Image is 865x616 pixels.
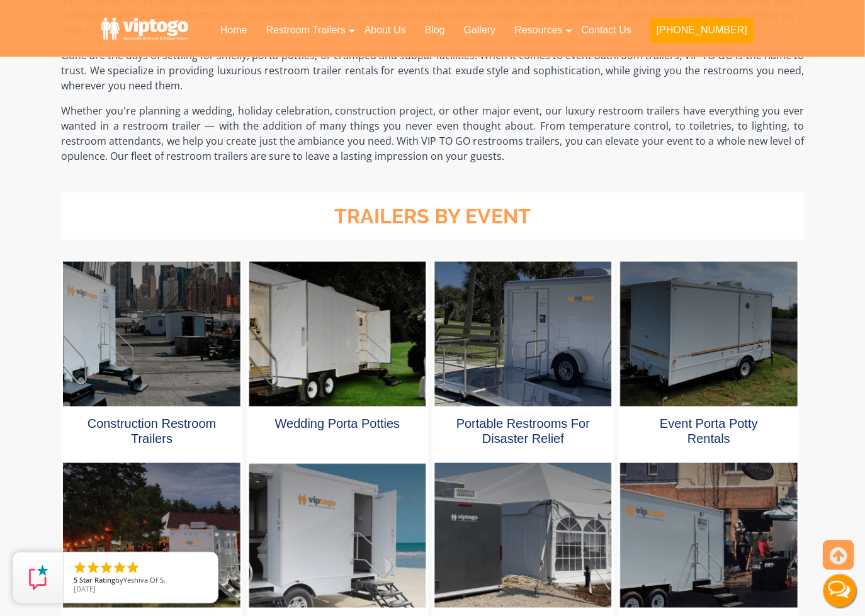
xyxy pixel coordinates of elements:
p: Whether you're planning a wedding, holiday celebration, construction project, or other major even... [61,103,804,164]
a: Portable Restrooms for Disaster Relief [456,417,590,445]
button: Live Chat [815,566,865,616]
h3: TRAILERS BY EVENT [74,206,791,228]
button: [PHONE_NUMBER] [650,18,754,43]
a: Event porta potty rentals [660,417,758,445]
li:  [86,560,101,575]
span: [DATE] [74,584,96,593]
li:  [72,560,88,575]
img: Review Rating [26,565,51,590]
a: Blog [416,16,455,44]
a: Wedding porta potties [275,417,400,430]
span: 5 [74,575,77,585]
a: Construction Restroom Trailers [88,417,217,445]
span: Yeshiva Of S. [123,575,166,585]
li:  [112,560,127,575]
li:  [99,560,114,575]
li:  [125,560,140,575]
p: Gone are the days of settling for smelly, porta-potties, or cramped and subpar facilities. When i... [61,48,804,93]
a: [PHONE_NUMBER] [641,16,763,50]
a: Home [211,16,257,44]
a: Gallery [455,16,506,44]
a: About Us [355,16,416,44]
span: Star Rating [79,575,115,585]
a: Contact Us [572,16,641,44]
a: Resources [505,16,572,44]
span: by [74,576,208,585]
a: Restroom Trailers [257,16,355,44]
